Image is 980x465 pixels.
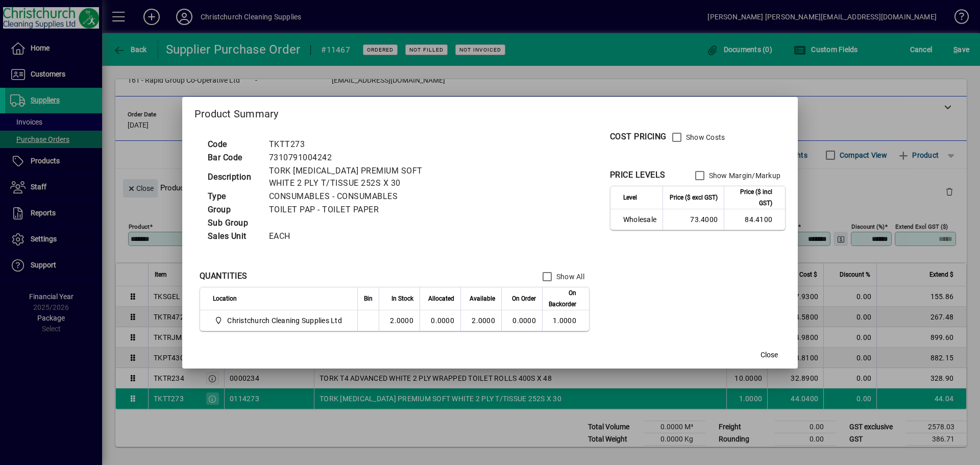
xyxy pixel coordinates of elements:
div: COST PRICING [610,131,667,143]
td: Bar Code [203,151,264,164]
span: In Stock [391,293,413,304]
td: Group [203,203,264,216]
td: 0.0000 [420,310,460,331]
span: Christchurch Cleaning Supplies Ltd [213,314,346,327]
td: 1.0000 [542,310,589,331]
div: QUANTITIES [200,270,248,282]
td: Type [203,190,264,203]
td: CONSUMABLES - CONSUMABLES [264,190,450,203]
td: Sales Unit [203,230,264,243]
span: Christchurch Cleaning Supplies Ltd [227,315,342,326]
td: 73.4000 [663,209,724,230]
td: 2.0000 [460,310,501,331]
span: Bin [364,293,373,304]
td: Sub Group [203,216,264,230]
label: Show All [554,272,584,282]
td: 7310791004242 [264,151,450,164]
label: Show Costs [684,132,725,142]
td: Code [203,138,264,151]
td: TKTT273 [264,138,450,151]
span: Wholesale [623,214,656,225]
span: 0.0000 [512,316,536,325]
td: 84.4100 [724,209,785,230]
td: TORK [MEDICAL_DATA] PREMIUM SOFT WHITE 2 PLY T/TISSUE 252S X 30 [264,164,450,190]
span: Location [213,293,237,304]
td: Description [203,164,264,190]
td: EACH [264,230,450,243]
span: Close [761,350,778,360]
label: Show Margin/Markup [707,170,781,181]
span: On Order [512,293,536,304]
span: On Backorder [549,287,576,310]
div: PRICE LEVELS [610,169,666,181]
span: Level [623,192,637,203]
button: Close [753,346,786,364]
span: Allocated [428,293,454,304]
span: Price ($ excl GST) [670,192,718,203]
td: TOILET PAP - TOILET PAPER [264,203,450,216]
span: Price ($ incl GST) [730,186,772,209]
h2: Product Summary [182,97,798,127]
span: Available [470,293,495,304]
td: 2.0000 [379,310,420,331]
